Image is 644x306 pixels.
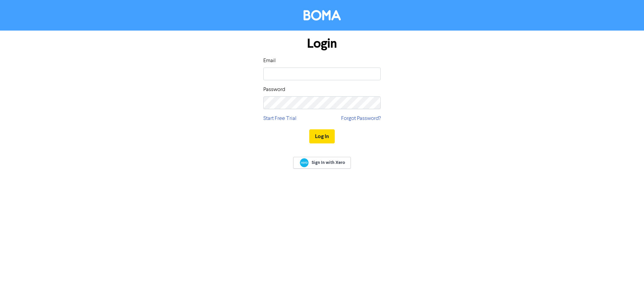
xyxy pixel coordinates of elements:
label: Email [263,57,276,65]
a: Sign In with Xero [293,157,351,169]
img: BOMA Logo [304,10,341,20]
img: Xero logo [300,158,309,167]
label: Password [263,86,285,94]
h1: Login [263,36,381,51]
button: Log In [309,129,335,143]
a: Start Free Trial [263,115,297,123]
span: Sign In with Xero [312,160,345,166]
a: Forgot Password? [341,115,381,123]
